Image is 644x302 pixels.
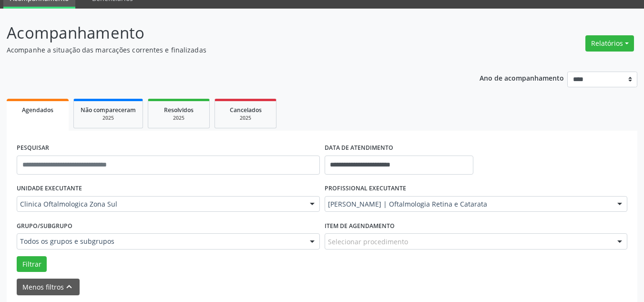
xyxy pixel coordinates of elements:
p: Acompanhamento [7,21,448,45]
label: Grupo/Subgrupo [17,219,72,233]
button: Filtrar [17,256,47,272]
span: Não compareceram [81,106,136,114]
button: Menos filtroskeyboard_arrow_up [17,279,80,295]
label: PESQUISAR [17,141,49,156]
span: Selecionar procedimento [328,237,408,247]
label: Item de agendamento [325,219,395,233]
i: keyboard_arrow_up [64,281,74,292]
label: PROFISSIONAL EXECUTANTE [325,181,406,196]
label: UNIDADE EXECUTANTE [17,181,82,196]
div: 2025 [155,115,203,122]
span: Resolvidos [164,106,194,114]
span: Clinica Oftalmologica Zona Sul [20,199,300,209]
span: Todos os grupos e subgrupos [20,237,300,246]
div: 2025 [222,115,269,122]
span: [PERSON_NAME] | Oftalmologia Retina e Catarata [328,199,608,209]
span: Agendados [22,106,53,114]
div: 2025 [81,115,136,122]
p: Acompanhe a situação das marcações correntes e finalizadas [7,45,448,55]
p: Ano de acompanhamento [480,72,564,83]
span: Cancelados [230,106,262,114]
button: Relatórios [585,35,634,52]
label: DATA DE ATENDIMENTO [325,141,393,156]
